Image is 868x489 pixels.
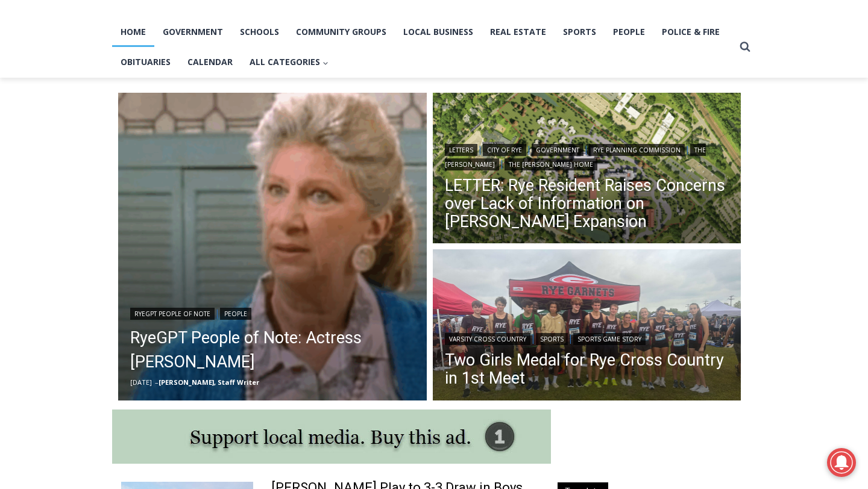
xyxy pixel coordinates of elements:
a: Sports [555,17,605,47]
button: Child menu of All Categories [241,47,337,77]
img: support local media, buy this ad [112,410,551,464]
a: LETTER: Rye Resident Raises Concerns over Lack of Information on [PERSON_NAME] Expansion [445,176,729,231]
a: Two Girls Medal for Rye Cross Country in 1st Meet [445,351,729,387]
a: Schools [231,17,288,47]
time: [DATE] [130,378,152,387]
a: Read More RyeGPT People of Note: Actress Liz Sheridan [118,93,427,401]
a: Real Estate [482,17,555,47]
a: Government [532,144,583,156]
a: Read More LETTER: Rye Resident Raises Concerns over Lack of Information on Osborn Expansion [433,93,741,247]
a: City of Rye [483,144,526,156]
a: [PERSON_NAME], Staff Writer [159,378,259,387]
span: Intern @ [DOMAIN_NAME] [315,120,559,147]
a: People [605,17,653,47]
a: Intern @ [DOMAIN_NAME] [290,117,584,150]
span: – [155,378,159,387]
img: (PHOTO: The Rye Varsity Cross Country team after their first meet on Saturday, September 6, 2025.... [433,249,741,403]
a: Calendar [179,47,241,77]
a: Community Groups [288,17,395,47]
a: Letters [445,144,477,156]
img: (PHOTO: Sheridan in an episode of ALF. Public Domain.) [118,93,427,401]
a: Local Business [395,17,482,47]
a: RyeGPT People of Note [130,308,215,320]
nav: Primary Navigation [112,17,734,78]
div: | [130,305,415,320]
div: | | | | | [445,142,729,170]
a: Obituaries [112,47,179,77]
span: Open Tues. - Sun. [PHONE_NUMBER] [4,124,118,170]
a: RyeGPT People of Note: Actress [PERSON_NAME] [130,326,415,374]
a: Varsity Cross Country [445,333,530,345]
a: Read More Two Girls Medal for Rye Cross Country in 1st Meet [433,249,741,403]
a: The [PERSON_NAME] Home [505,158,597,170]
div: | | [445,331,729,345]
a: People [220,308,251,320]
a: Home [112,17,154,47]
a: Open Tues. - Sun. [PHONE_NUMBER] [1,121,121,150]
a: Police & Fire [653,17,728,47]
div: "[PERSON_NAME] and I covered the [DATE] Parade, which was a really eye opening experience as I ha... [304,1,570,117]
a: Government [154,17,231,47]
div: "the precise, almost orchestrated movements of cutting and assembling sushi and [PERSON_NAME] mak... [124,75,177,144]
img: (PHOTO: Illustrative plan of The Osborn's proposed site plan from the July 10, 2025 planning comm... [433,93,741,247]
button: View Search Form [734,36,756,58]
a: Rye Planning Commission [589,144,685,156]
a: Sports [536,333,568,345]
a: Sports Game Story [573,333,646,345]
